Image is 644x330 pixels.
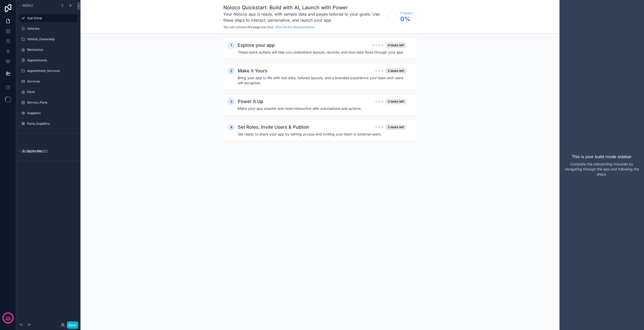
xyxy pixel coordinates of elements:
[27,58,74,62] label: Appointments
[18,2,57,9] button: Menu
[572,154,632,160] p: This is your build mode sidebar
[27,16,74,20] label: App Setup
[27,122,74,126] label: Parts_Suppliers
[563,162,640,177] p: Complete the onboarding checklist by navigating through the app and following the steps.
[27,101,74,105] label: Service_Parts
[27,69,74,73] label: Appointment_Services
[223,4,384,11] h1: Noloco Quickstart: Build with AI, Launch with Power
[400,11,413,15] span: Progress
[6,315,10,320] p: 59
[22,3,33,8] span: Menu
[223,25,274,29] span: You can remove this page any time.
[18,148,75,155] button: Hidden pages
[223,11,384,23] h3: Your Noloco app is ready, with sample data and pages tailored to your goals. Use these steps to i...
[400,15,413,23] span: 0 %
[67,321,78,329] button: Done
[27,111,74,115] label: Suppliers
[27,37,74,41] label: Vehicle_Ownership
[27,90,74,94] label: Parts
[275,25,315,29] a: View the full documentation.
[5,317,11,321] p: days
[27,149,74,153] label: My Profile
[27,79,74,83] label: Services
[27,27,74,31] label: Vehicles
[27,48,74,52] label: Mechanics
